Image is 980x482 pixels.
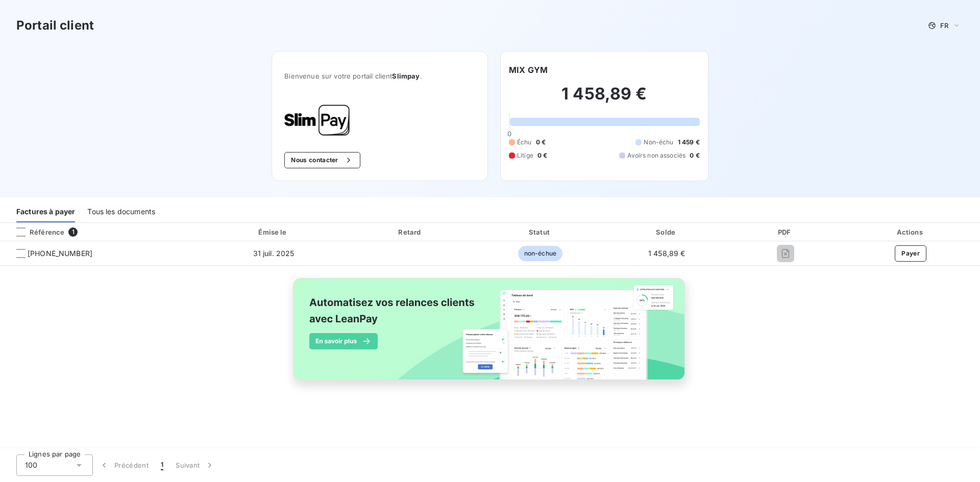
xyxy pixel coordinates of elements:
[509,64,548,76] h6: MIX GYM
[509,84,700,114] h2: 1 458,89 €
[536,138,546,147] span: 0 €
[644,138,673,147] span: Non-échu
[347,227,474,237] div: Retard
[204,227,343,237] div: Émise le
[895,245,926,262] button: Payer
[284,72,475,80] span: Bienvenue sur votre portail client .
[16,201,75,222] div: Factures à payer
[169,454,221,476] button: Suivant
[68,227,78,237] span: 1
[940,21,948,30] span: FR
[93,454,155,476] button: Précédent
[537,151,547,160] span: 0 €
[690,151,699,160] span: 0 €
[253,249,295,258] span: 31 juil. 2025
[284,272,696,397] img: banner
[87,201,155,222] div: Tous les documents
[8,227,64,237] div: Référence
[606,227,727,237] div: Solde
[16,16,94,35] h3: Portail client
[25,460,37,470] span: 100
[155,454,169,476] button: 1
[507,130,511,138] span: 0
[517,138,532,147] span: Échu
[844,227,978,237] div: Actions
[627,151,685,160] span: Avoirs non associés
[678,138,700,147] span: 1 459 €
[28,248,92,259] span: [PHONE_NUMBER]
[731,227,840,237] div: PDF
[392,72,420,80] span: Slimpay
[517,151,533,160] span: Litige
[648,249,685,258] span: 1 458,89 €
[478,227,602,237] div: Statut
[284,152,360,168] button: Nous contacter
[161,460,163,470] span: 1
[284,105,350,136] img: Company logo
[518,246,562,261] span: non-échue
